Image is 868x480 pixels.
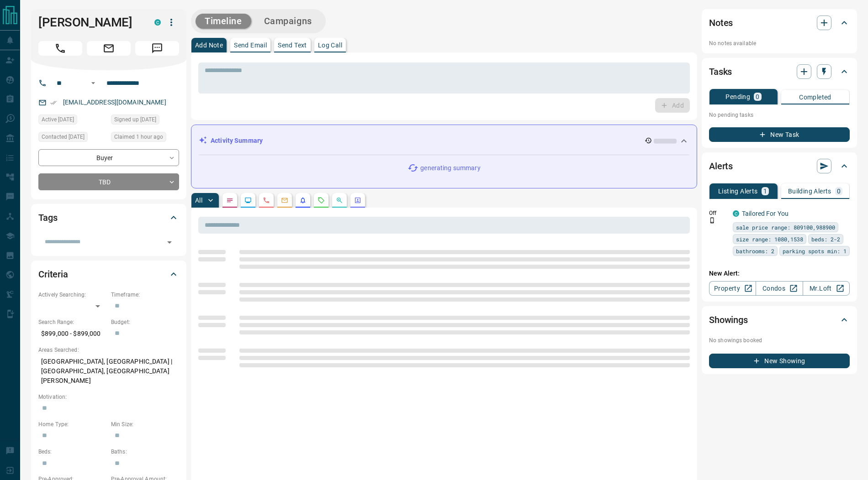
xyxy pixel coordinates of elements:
h1: [PERSON_NAME] [38,15,141,30]
button: New Showing [709,354,850,368]
a: Property [709,281,756,296]
span: Call [38,41,82,56]
div: TBD [38,173,179,190]
span: Email [87,41,131,56]
span: sale price range: 809100,988900 [736,223,835,232]
p: Actively Searching: [38,291,106,299]
h2: Tags [38,210,57,225]
p: Pending [725,94,750,100]
svg: Notes [226,197,233,204]
svg: Lead Browsing Activity [244,197,252,204]
h2: Notes [709,16,733,30]
p: generating summary [420,163,480,173]
div: Tags [38,207,179,229]
button: Campaigns [255,14,321,29]
a: Tailored For You [742,210,789,217]
span: Signed up [DATE] [114,115,156,124]
p: Beds: [38,448,106,456]
svg: Agent Actions [354,197,361,204]
div: Notes [709,12,850,34]
button: Open [163,236,176,249]
span: Contacted [DATE] [42,132,85,141]
p: Listing Alerts [718,188,758,194]
button: Timeline [196,14,251,29]
p: Activity Summary [211,136,263,146]
p: New Alert: [709,269,850,278]
p: Off [709,209,727,217]
p: 0 [837,188,841,194]
div: Alerts [709,155,850,177]
div: condos.ca [154,19,161,26]
button: New Task [709,127,850,142]
svg: Push Notification Only [709,217,715,224]
a: Mr.Loft [803,281,850,296]
p: Budget: [111,318,179,326]
p: All [195,197,202,203]
p: [GEOGRAPHIC_DATA], [GEOGRAPHIC_DATA] | [GEOGRAPHIC_DATA], [GEOGRAPHIC_DATA][PERSON_NAME] [38,354,179,388]
p: Add Note [195,42,223,48]
button: Open [88,78,99,89]
span: Message [135,41,179,56]
p: Min Size: [111,420,179,428]
span: Active [DATE] [42,115,74,124]
p: Timeframe: [111,291,179,299]
p: No notes available [709,39,850,47]
h2: Alerts [709,159,733,173]
div: condos.ca [733,210,739,217]
div: Tue Sep 16 2025 [111,132,179,145]
div: Buyer [38,149,179,166]
svg: Listing Alerts [299,197,307,204]
span: Claimed 1 hour ago [114,132,163,141]
span: bathrooms: 2 [736,246,774,256]
div: Wed Jan 22 2025 [38,132,106,145]
p: Completed [799,94,831,100]
a: [EMAIL_ADDRESS][DOMAIN_NAME] [63,99,166,106]
svg: Requests [318,197,325,204]
p: Areas Searched: [38,346,179,354]
p: Log Call [318,42,342,48]
span: parking spots min: 1 [783,246,847,256]
p: Send Text [278,42,307,48]
svg: Calls [263,197,270,204]
p: No showings booked [709,336,850,344]
div: Sat Aug 31 2019 [111,115,179,127]
div: Sun Sep 14 2025 [38,115,106,127]
p: No pending tasks [709,108,850,122]
h2: Criteria [38,267,68,282]
p: Baths: [111,448,179,456]
a: Condos [756,281,803,296]
p: 1 [763,188,767,194]
p: Motivation: [38,393,179,401]
div: Activity Summary [199,132,689,149]
p: 0 [756,94,759,100]
span: beds: 2-2 [811,235,840,244]
h2: Showings [709,313,748,327]
p: $899,000 - $899,000 [38,326,106,341]
h2: Tasks [709,64,732,79]
svg: Opportunities [336,197,343,204]
svg: Emails [281,197,288,204]
p: Home Type: [38,420,106,428]
span: size range: 1080,1538 [736,235,803,244]
p: Search Range: [38,318,106,326]
div: Showings [709,309,850,331]
div: Criteria [38,263,179,285]
svg: Email Verified [50,99,57,106]
p: Send Email [234,42,267,48]
div: Tasks [709,61,850,83]
p: Building Alerts [788,188,831,194]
